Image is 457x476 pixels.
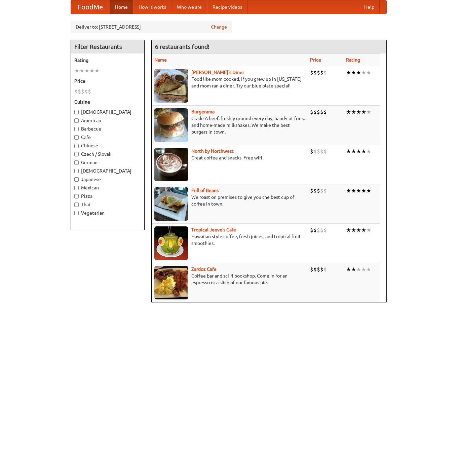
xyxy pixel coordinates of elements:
[366,226,371,234] li: ★
[74,110,79,114] input: [DEMOGRAPHIC_DATA]
[359,0,380,14] a: Help
[366,266,371,273] li: ★
[172,0,207,14] a: Who we are
[361,148,366,155] li: ★
[356,69,361,76] li: ★
[356,148,361,155] li: ★
[346,69,351,76] li: ★
[74,125,141,132] label: Barbecue
[74,57,141,64] h5: Rating
[323,148,327,155] li: $
[313,69,317,76] li: $
[110,0,133,14] a: Home
[74,78,141,84] h5: Price
[74,177,79,182] input: Japanese
[74,193,141,199] label: Pizza
[320,226,323,234] li: $
[351,69,356,76] li: ★
[317,226,320,234] li: $
[323,266,327,273] li: $
[346,226,351,234] li: ★
[320,148,323,155] li: $
[320,187,323,194] li: $
[356,108,361,116] li: ★
[78,88,81,95] li: $
[154,187,188,221] img: beans.jpg
[74,186,79,190] input: Mexican
[323,226,327,234] li: $
[74,144,79,148] input: Chinese
[346,187,351,194] li: ★
[346,148,351,155] li: ★
[317,108,320,116] li: $
[74,169,79,173] input: [DEMOGRAPHIC_DATA]
[74,88,78,95] li: $
[191,70,244,75] a: [PERSON_NAME]'s Diner
[310,57,321,63] a: Price
[313,148,317,155] li: $
[74,176,141,183] label: Japanese
[154,148,188,181] img: north.jpg
[361,187,366,194] li: ★
[310,226,313,234] li: $
[191,109,215,114] a: Burgerama
[313,226,317,234] li: $
[154,154,305,161] p: Great coffee and snacks. Free wifi.
[191,148,234,154] a: North by Northwest
[366,148,371,155] li: ★
[74,67,79,74] li: ★
[133,0,172,14] a: How it works
[361,266,366,273] li: ★
[94,67,100,74] li: ★
[79,67,84,74] li: ★
[351,226,356,234] li: ★
[191,227,236,232] a: Tropical Jeeve's Cafe
[74,142,141,149] label: Chinese
[310,187,313,194] li: $
[356,187,361,194] li: ★
[366,108,371,116] li: ★
[84,67,89,74] li: ★
[74,99,141,105] h5: Cuisine
[317,266,320,273] li: $
[310,108,313,116] li: $
[356,266,361,273] li: ★
[154,57,167,63] a: Name
[89,67,94,74] li: ★
[361,69,366,76] li: ★
[351,148,356,155] li: ★
[74,210,141,216] label: Vegetarian
[191,188,219,193] a: Full of Beans
[74,152,79,156] input: Czech / Slovak
[317,187,320,194] li: $
[74,203,79,207] input: Thai
[74,127,79,131] input: Barbecue
[74,151,141,157] label: Czech / Slovak
[74,118,79,123] input: American
[320,108,323,116] li: $
[313,266,317,273] li: $
[154,266,188,299] img: zardoz.jpg
[154,108,188,142] img: burgerama.jpg
[323,69,327,76] li: $
[74,134,141,141] label: Cafe
[71,0,110,14] a: FoodMe
[74,117,141,124] label: American
[154,194,305,207] p: We roast on premises to give you the best cup of coffee in town.
[71,40,144,53] h4: Filter Restaurants
[74,168,141,174] label: [DEMOGRAPHIC_DATA]
[323,108,327,116] li: $
[74,159,141,166] label: German
[346,108,351,116] li: ★
[74,135,79,140] input: Cafe
[154,115,305,135] p: Grade A beef, freshly ground every day, hand-cut fries, and home-made milkshakes. We make the bes...
[191,266,217,272] b: Zardoz Cafe
[320,266,323,273] li: $
[351,187,356,194] li: ★
[346,57,360,63] a: Rating
[88,88,91,95] li: $
[320,69,323,76] li: $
